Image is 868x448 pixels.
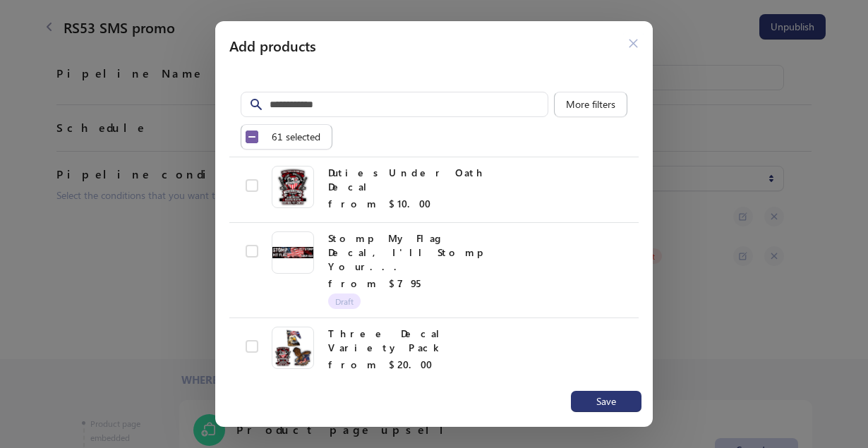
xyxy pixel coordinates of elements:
[566,99,615,110] span: More filters
[596,396,616,407] span: Save
[571,391,641,412] button: Save
[328,327,445,354] span: Three Decal Variety Pack
[328,277,427,290] span: from $7.95
[328,358,432,371] span: from $20.00
[335,297,354,305] span: Draft
[328,231,488,273] span: Stomp My Flag Decal, I'll Stomp Your...
[328,197,430,210] span: from $10.00
[622,32,644,54] button: Close
[229,35,608,55] h2: Add products
[272,131,320,143] span: 61 selected
[554,92,627,117] button: More filters
[328,166,486,193] span: Duties Under Oath Decal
